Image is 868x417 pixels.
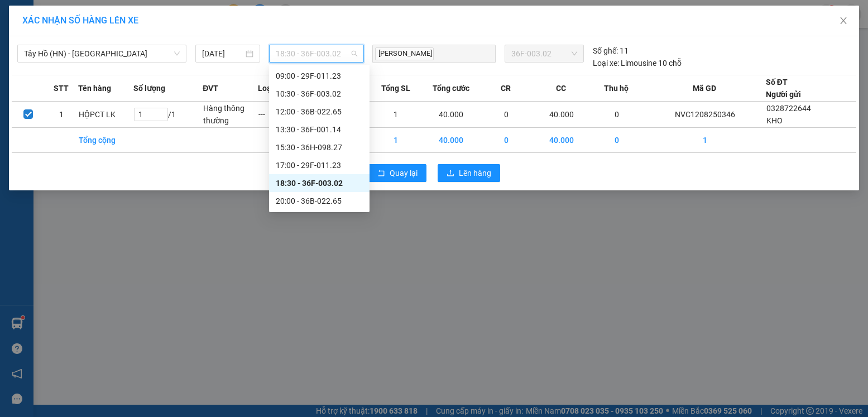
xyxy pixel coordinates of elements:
div: Limousine 10 chỗ [593,57,682,69]
div: 10:30 - 36F-003.02 [276,88,363,100]
td: 40.000 [424,128,479,153]
td: 40.000 [424,102,479,128]
span: Số lượng [133,82,165,94]
span: XÁC NHẬN SỐ HÀNG LÊN XE [22,15,138,26]
strong: CÔNG TY TNHH VĨNH QUANG [84,10,236,22]
strong: PHIẾU GỬI HÀNG [115,24,205,36]
input: 12/08/2025 [202,47,244,60]
span: upload [447,169,454,178]
span: CR [501,82,511,94]
button: uploadLên hàng [438,164,500,182]
span: [STREET_ADDRESS][PERSON_NAME] [12,65,147,89]
span: Lên hàng [459,167,491,179]
td: 40.000 [534,128,589,153]
td: HỘPCT LK [78,102,133,128]
span: rollback [377,169,385,178]
div: Số ĐT Người gửi [766,76,801,100]
span: Loại xe: [593,57,619,69]
span: [PERSON_NAME] [375,47,434,60]
span: STT [54,82,69,94]
span: KHO [766,116,783,125]
span: Website [110,50,138,59]
strong: Hotline : 0889 23 23 23 [124,38,196,46]
span: Tên hàng [78,82,111,94]
div: 20:00 - 36B-022.65 [276,195,363,207]
td: 1 [368,128,424,153]
span: Số ghế: [593,45,618,57]
div: 09:00 - 29F-011.23 [276,70,363,82]
div: 11 [593,45,629,57]
td: 1 [45,102,78,128]
td: 0 [589,128,644,153]
span: ĐVT [203,82,218,94]
span: Loại hàng [258,82,293,94]
td: 0 [479,102,534,128]
span: 0328722644 [766,104,811,113]
td: --- [258,102,313,128]
span: Tây Hồ (HN) - Thanh Hóa [24,45,180,62]
td: 0 [479,128,534,153]
td: NVC1208250346 [644,102,766,128]
span: 18:30 - 36F-003.02 [276,45,357,62]
span: close [839,16,848,25]
span: CC [556,82,566,94]
span: Tổng cước [433,82,469,94]
div: 18:30 - 36F-003.02 [276,177,363,189]
td: Tổng cộng [78,128,133,153]
span: VP gửi: [12,65,147,89]
img: logo [8,11,55,57]
td: 40.000 [534,102,589,128]
td: Hàng thông thường [203,102,258,128]
span: Mã GD [693,82,716,94]
div: 13:30 - 36F-001.14 [276,123,363,136]
span: Thu hộ [604,82,629,94]
td: 1 [368,102,424,128]
button: rollbackQuay lại [368,164,426,182]
td: 1 [644,128,766,153]
span: Tổng SL [381,82,410,94]
strong: : [DOMAIN_NAME] [110,49,211,59]
span: Quay lại [390,167,418,179]
td: / 1 [133,102,203,128]
div: 12:00 - 36B-022.65 [276,106,363,118]
div: 17:00 - 29F-011.23 [276,159,363,171]
button: Close [828,6,859,37]
td: 0 [589,102,644,128]
div: 15:30 - 36H-098.27 [276,141,363,154]
span: 36F-003.02 [511,45,577,62]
